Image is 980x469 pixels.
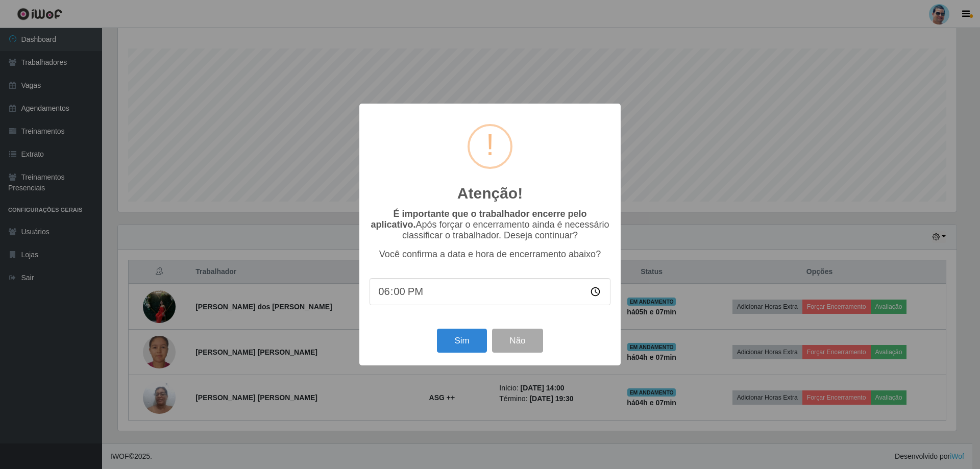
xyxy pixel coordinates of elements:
[457,184,523,203] h2: Atenção!
[437,329,486,353] button: Sim
[370,249,610,260] p: Você confirma a data e hora de encerramento abaixo?
[492,329,543,353] button: Não
[370,209,610,241] p: Após forçar o encerramento ainda é necessário classificar o trabalhador. Deseja continuar?
[371,209,586,230] b: É importante que o trabalhador encerre pelo aplicativo.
